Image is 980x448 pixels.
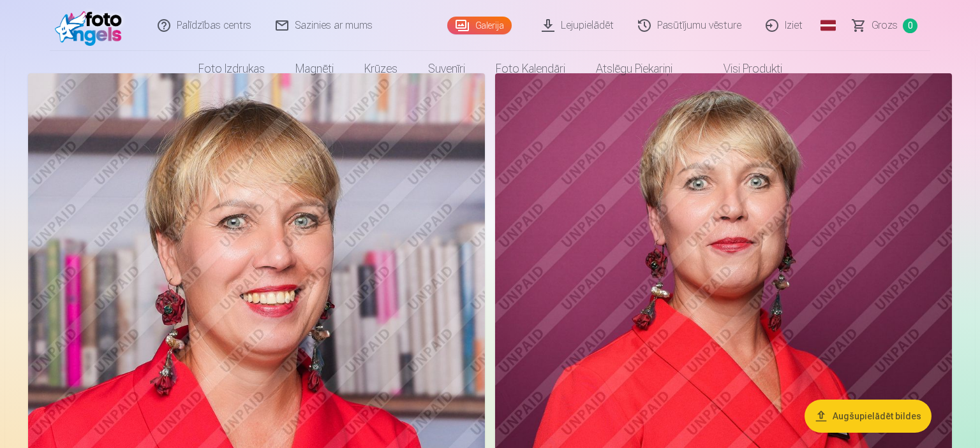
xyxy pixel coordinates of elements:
[480,51,581,87] a: Foto kalendāri
[413,51,480,87] a: Suvenīri
[805,400,932,433] button: Augšupielādēt bildes
[349,51,413,87] a: Krūzes
[183,51,280,87] a: Foto izdrukas
[903,18,917,33] span: 0
[872,18,898,33] span: Grozs
[55,5,128,46] img: /fa1
[581,51,688,87] a: Atslēgu piekariņi
[280,51,349,87] a: Magnēti
[447,17,512,34] a: Galerija
[688,51,798,87] a: Visi produkti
